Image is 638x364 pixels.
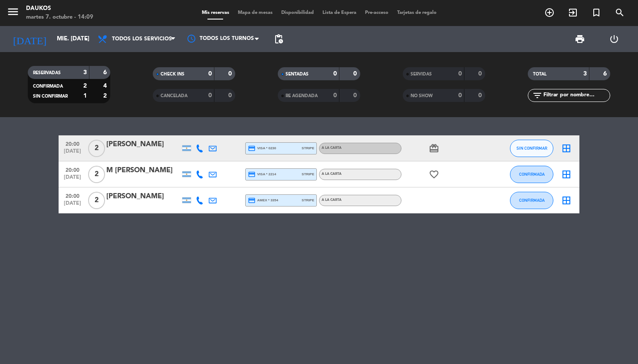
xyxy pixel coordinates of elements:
[83,83,87,89] strong: 2
[106,191,180,202] div: [PERSON_NAME]
[516,146,547,151] span: SIN CONFIRMAR
[81,34,91,44] i: arrow_drop_down
[615,7,625,18] i: search
[543,91,610,100] input: Filtrar por nombre...
[429,169,439,180] i: favorite_border
[302,171,314,177] span: stripe
[62,164,83,174] span: 20:00
[478,71,483,77] strong: 0
[248,171,256,178] i: credit_card
[519,198,545,203] span: CONFIRMADA
[318,10,361,15] span: Lista de Espera
[248,171,276,178] span: visa * 2214
[286,72,309,76] span: SENTADAS
[62,148,83,158] span: [DATE]
[302,145,314,151] span: stripe
[33,94,68,98] span: SIN CONFIRMAR
[7,5,20,21] button: menu
[302,197,314,203] span: stripe
[583,71,587,77] strong: 3
[248,197,256,204] i: credit_card
[208,71,212,77] strong: 0
[510,192,553,209] button: CONFIRMADA
[561,169,572,180] i: border_all
[106,139,180,150] div: [PERSON_NAME]
[510,140,553,157] button: SIN CONFIRMAR
[233,10,277,15] span: Mapa de mesas
[322,198,342,202] span: A LA CARTA
[112,36,172,42] span: Todos los servicios
[333,92,337,98] strong: 0
[197,10,233,15] span: Mis reservas
[88,192,105,209] span: 2
[544,7,555,18] i: add_circle_outline
[62,138,83,148] span: 20:00
[361,10,393,15] span: Pre-acceso
[458,92,462,98] strong: 0
[277,10,318,15] span: Disponibilidad
[228,71,233,77] strong: 0
[603,71,608,77] strong: 6
[322,172,342,176] span: A LA CARTA
[88,140,105,157] span: 2
[561,195,572,206] i: border_all
[411,94,433,98] span: NO SHOW
[106,165,180,176] div: M [PERSON_NAME]
[609,34,619,44] i: power_settings_new
[561,143,572,154] i: border_all
[248,144,276,152] span: visa * 0230
[83,93,87,99] strong: 1
[228,92,233,98] strong: 0
[62,190,83,200] span: 20:00
[429,143,439,154] i: card_giftcard
[103,83,109,89] strong: 4
[458,71,462,77] strong: 0
[353,92,358,98] strong: 0
[591,7,602,18] i: turned_in_not
[7,5,20,18] i: menu
[568,7,578,18] i: exit_to_app
[103,69,109,75] strong: 6
[519,172,545,177] span: CONFIRMADA
[26,13,93,22] div: martes 7. octubre - 14:09
[353,71,358,77] strong: 0
[510,166,553,183] button: CONFIRMADA
[62,174,83,184] span: [DATE]
[83,69,87,75] strong: 3
[161,94,187,98] span: CANCELADA
[322,146,342,150] span: A LA CARTA
[533,72,546,76] span: TOTAL
[575,34,585,44] span: print
[248,144,256,152] i: credit_card
[161,72,184,76] span: CHECK INS
[33,84,63,89] span: CONFIRMADA
[26,4,93,13] div: Daukos
[286,94,318,98] span: RE AGENDADA
[393,10,441,15] span: Tarjetas de regalo
[597,26,631,52] div: LOG OUT
[33,71,61,75] span: RESERVADAS
[88,166,105,183] span: 2
[62,200,83,210] span: [DATE]
[103,93,109,99] strong: 2
[273,34,284,44] span: pending_actions
[248,197,278,204] span: amex * 3354
[532,90,543,101] i: filter_list
[411,72,432,76] span: SERVIDAS
[208,92,212,98] strong: 0
[478,92,483,98] strong: 0
[7,30,53,49] i: [DATE]
[333,71,337,77] strong: 0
